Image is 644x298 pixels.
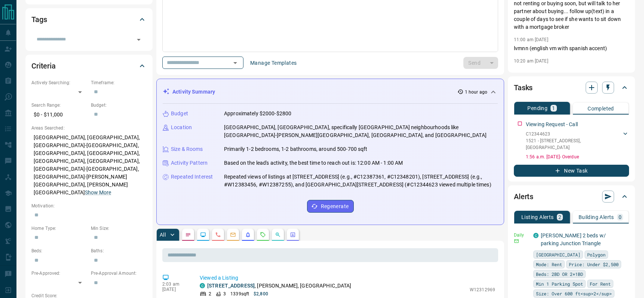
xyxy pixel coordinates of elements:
p: Primarily 1-2 bedrooms, 1-2 bathrooms, around 500-700 sqft [224,145,368,153]
span: For Rent [590,280,611,288]
p: $0 - $11,000 [31,109,87,121]
a: [PERSON_NAME] 2 beds w/ parking Junction Triangle [541,232,606,246]
p: Repeated views of listings at [STREET_ADDRESS] (e.g., #C12387361, #C12348201), [STREET_ADDRESS] (... [224,173,498,189]
p: 1521 - [STREET_ADDRESS] , [GEOGRAPHIC_DATA] [526,137,622,151]
span: Polygon [587,251,605,258]
button: New Task [514,165,629,177]
p: Areas Searched: [31,125,147,131]
p: 1339 sqft [230,291,249,297]
h2: Tasks [514,82,533,94]
p: 1 [552,106,555,111]
p: Approximately $2000-$2800 [224,110,291,118]
p: Activity Summary [172,88,215,96]
button: Open [230,58,240,68]
p: Location [171,124,192,131]
svg: Calls [215,232,221,238]
p: Budget: [91,102,147,109]
p: Listing Alerts [521,215,554,220]
p: 0 [619,215,622,220]
div: Activity Summary1 hour ago [163,85,498,99]
p: Activity Pattern [171,159,208,167]
span: [GEOGRAPHIC_DATA] [536,251,580,258]
p: 1:56 a.m. [DATE] - Overdue [526,153,629,160]
span: Mode: Rent [536,261,562,268]
p: Daily [514,232,529,238]
p: 10:20 am [DATE] [514,58,548,64]
p: Actively Searching: [31,79,87,86]
p: lvmnn (english vm with spanish accent) [514,45,629,52]
p: 1 hour ago [465,89,487,95]
p: Pre-Approved: [31,270,87,277]
p: Budget [171,110,188,118]
div: Tasks [514,79,629,97]
button: Manage Templates [246,57,301,69]
p: 2:03 am [162,282,188,287]
p: Viewing Request - Call [526,121,578,128]
p: All [160,232,166,237]
a: [STREET_ADDRESS] [207,283,255,289]
svg: Emails [230,232,236,238]
p: Timeframe: [91,79,147,86]
p: W12312969 [470,286,495,293]
p: , [PERSON_NAME], [GEOGRAPHIC_DATA] [207,282,352,290]
p: Motivation: [31,203,147,209]
p: Pending [527,106,548,111]
div: C123446231521 - [STREET_ADDRESS],[GEOGRAPHIC_DATA] [526,129,629,152]
svg: Agent Actions [290,232,296,238]
p: Baths: [91,247,147,254]
p: Search Range: [31,102,87,109]
p: Min Size: [91,225,147,232]
div: Tags [31,10,147,28]
p: Based on the lead's activity, the best time to reach out is: 12:00 AM - 1:00 AM [224,159,403,167]
svg: Listing Alerts [245,232,251,238]
p: Home Type: [31,225,87,232]
p: Completed [588,106,614,111]
p: Building Alerts [579,215,614,220]
div: split button [463,57,498,69]
p: Repeated Interest [171,173,213,181]
span: Price: Under $2,500 [569,261,619,268]
p: Size & Rooms [171,145,203,153]
p: 11:00 am [DATE] [514,37,548,42]
svg: Requests [260,232,266,238]
div: Criteria [31,57,147,75]
h2: Alerts [514,191,533,203]
p: Beds: [31,247,87,254]
p: 2 [209,291,211,297]
svg: Lead Browsing Activity [200,232,206,238]
p: 2 [558,215,561,220]
span: Size: Over 600 ft<sup>2</sup> [536,290,612,297]
p: [GEOGRAPHIC_DATA], [GEOGRAPHIC_DATA], specifically [GEOGRAPHIC_DATA] neighbourhoods like [GEOGRAP... [224,124,498,139]
div: Alerts [514,188,629,206]
button: Regenerate [307,200,354,213]
p: vm [514,66,629,74]
h2: Criteria [31,60,56,72]
svg: Opportunities [275,232,281,238]
p: [DATE] [162,287,188,292]
p: [GEOGRAPHIC_DATA], [GEOGRAPHIC_DATA], [GEOGRAPHIC_DATA]-[GEOGRAPHIC_DATA], [GEOGRAPHIC_DATA], [GE... [31,131,147,199]
span: Beds: 2BD OR 2+1BD [536,270,583,278]
p: Viewed a Listing [200,274,495,282]
svg: Email [514,238,519,244]
p: C12344623 [526,131,622,137]
span: Min 1 Parking Spot [536,280,583,288]
button: Open [134,34,144,45]
div: condos.ca [533,233,539,238]
button: Show More [85,189,111,197]
p: $2,800 [254,291,268,297]
h2: Tags [31,13,47,25]
p: Pre-Approval Amount: [91,270,147,277]
p: 3 [223,291,226,297]
div: condos.ca [200,283,205,288]
svg: Notes [185,232,191,238]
